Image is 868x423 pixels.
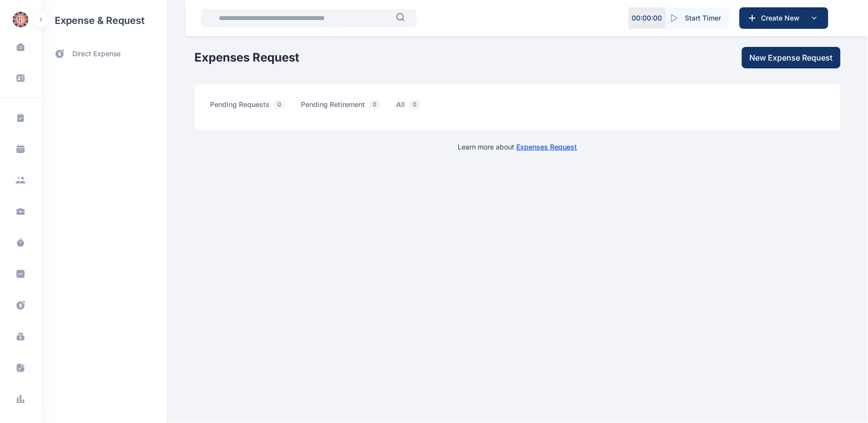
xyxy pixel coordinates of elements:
[274,100,285,109] span: 0
[210,100,301,115] a: pending requests0
[194,50,299,65] h1: Expenses Request
[632,13,662,23] p: 00 : 00 : 00
[396,100,436,115] a: all0
[72,49,121,59] span: direct expense
[301,100,396,115] a: pending retirement0
[396,100,424,115] span: all
[666,7,729,29] button: Start Timer
[742,47,841,68] button: New Expense Request
[369,100,381,109] span: 0
[301,100,384,115] span: pending retirement
[758,13,808,23] span: Create New
[740,7,828,29] button: Create New
[685,13,721,23] span: Start Timer
[210,100,289,115] span: pending requests
[409,100,421,109] span: 0
[750,52,833,63] span: New Expense Request
[458,142,577,152] p: Learn more about
[41,41,166,67] a: direct expense
[517,143,577,151] a: Expenses Request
